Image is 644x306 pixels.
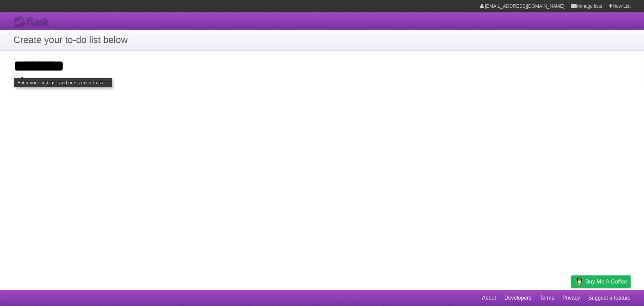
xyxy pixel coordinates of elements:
img: Buy me a coffee [575,276,584,287]
a: Terms [540,292,554,304]
a: Buy me a coffee [571,275,631,288]
span: Buy me a coffee [585,276,627,288]
a: Developers [504,292,531,304]
a: About [482,292,496,304]
div: Flask [13,16,54,28]
a: Suggest a feature [588,292,631,304]
h1: Create your to-do list below [13,33,631,47]
a: Privacy [562,292,580,304]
